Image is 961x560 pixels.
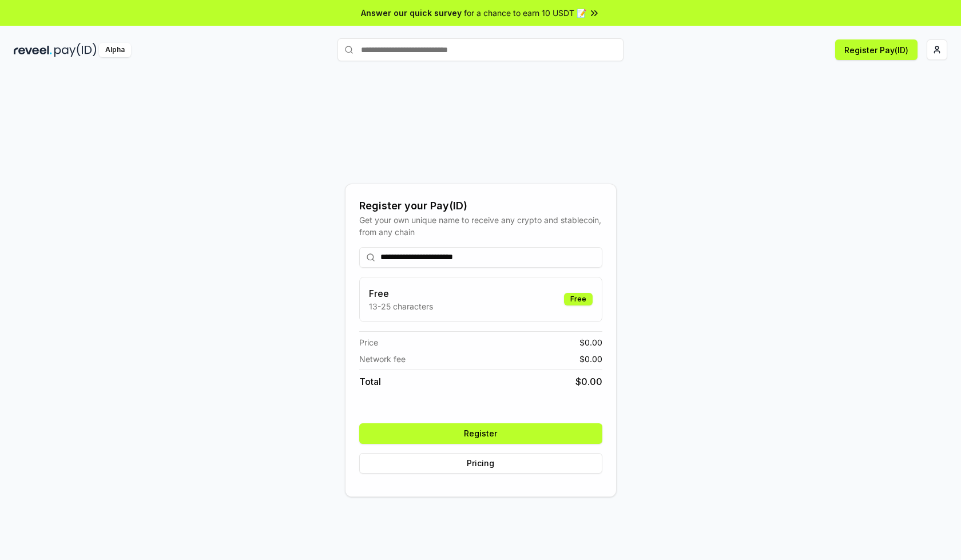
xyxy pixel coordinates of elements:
button: Register [359,423,602,444]
span: Total [359,375,381,388]
div: Free [564,293,593,305]
div: Alpha [99,43,131,57]
div: Get your own unique name to receive any crypto and stablecoin, from any chain [359,214,602,238]
span: Answer our quick survey [361,7,462,19]
button: Register Pay(ID) [835,39,918,60]
img: pay_id [54,43,97,57]
img: reveel_dark [14,43,52,57]
span: $ 0.00 [575,375,602,388]
span: Price [359,336,378,348]
span: $ 0.00 [579,353,602,365]
button: Pricing [359,453,602,474]
span: Network fee [359,353,406,365]
p: 13-25 characters [369,300,433,312]
h3: Free [369,287,433,300]
span: $ 0.00 [579,336,602,348]
span: for a chance to earn 10 USDT 📝 [464,7,586,19]
div: Register your Pay(ID) [359,198,602,214]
